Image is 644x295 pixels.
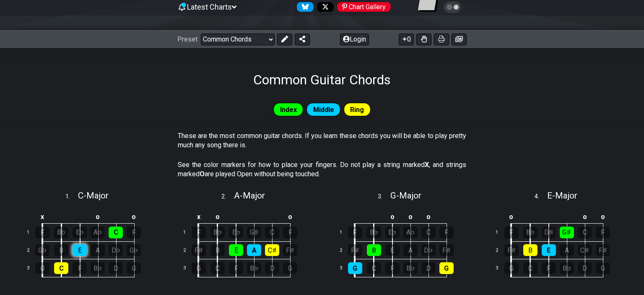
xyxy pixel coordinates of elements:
strong: O [200,170,205,178]
td: o [502,210,521,224]
td: o [281,210,299,224]
div: A [403,244,418,256]
div: E [385,244,400,256]
td: o [89,210,107,224]
p: See the color markers for how to place your fingers. Do not play a string marked , and strings ma... [178,160,466,179]
div: G [348,262,362,274]
td: o [576,210,594,224]
div: B♭ [210,227,225,238]
div: D [109,262,123,274]
td: x [189,210,208,224]
div: D [578,262,592,274]
td: o [594,210,612,224]
div: C [210,262,225,274]
div: E♭ [229,227,243,238]
td: o [383,210,402,224]
td: 2 [178,241,198,259]
td: 2 [22,241,42,259]
div: G♭ [127,244,141,256]
div: F [229,262,243,274]
span: Latest Charts [187,3,232,11]
div: D♭ [421,244,436,256]
div: F♯ [439,244,454,256]
span: Middle [313,104,334,116]
div: B♭ [403,262,418,274]
a: #fretflip at Pinterest [334,2,391,12]
div: B [367,244,381,256]
div: B [523,244,538,256]
div: G♯ [560,227,574,238]
button: 0 [399,34,414,45]
button: Print [434,34,449,45]
span: 4 . [535,192,547,201]
div: C [421,227,436,238]
div: C♯ [578,244,592,256]
span: Preset [177,35,197,43]
div: C [523,262,538,274]
span: Ring [350,104,364,116]
div: D [421,262,436,274]
span: 1 . [65,192,78,201]
a: Follow #fretflip at X [314,2,334,12]
td: o [419,210,437,224]
td: 1 [491,224,511,242]
div: B♭ [560,262,574,274]
div: G [127,262,141,274]
div: C [109,227,123,238]
h1: Common Guitar Chords [253,72,391,88]
td: 3 [178,259,198,277]
span: E - Major [547,191,577,201]
span: Index [280,104,297,116]
div: E [229,244,243,256]
div: D♯ [542,227,556,238]
div: F♯ [348,244,362,256]
span: 3 . [378,192,390,201]
td: 1 [22,224,42,242]
div: F♯ [504,244,519,256]
div: F [596,227,610,238]
a: Follow #fretflip at Bluesky [293,2,314,12]
div: C♯ [265,244,279,256]
select: Preset [201,34,275,45]
div: C [578,227,592,238]
div: G [504,262,519,274]
td: 1 [178,224,198,242]
span: A - Major [234,191,265,201]
div: F [73,262,87,274]
div: C [367,262,381,274]
div: E♭ [385,227,400,238]
td: 3 [491,259,511,277]
div: G [596,262,610,274]
div: B♭ [247,262,261,274]
div: F [348,227,362,238]
td: o [125,210,143,224]
td: 3 [22,259,42,277]
td: 1 [335,224,355,242]
span: C - Major [78,191,109,201]
div: F♯ [283,244,297,256]
div: A♭ [91,227,105,238]
button: Toggle Dexterity for all fretkits [416,34,431,45]
div: A [91,244,105,256]
button: Login [340,34,369,45]
div: G [283,262,297,274]
div: C [265,227,279,238]
div: B♭ [91,262,105,274]
div: B [210,244,225,256]
div: F [192,227,206,238]
span: Toggle light / dark theme [448,3,457,11]
div: F♯ [596,244,610,256]
div: A [247,244,261,256]
div: E [542,244,556,256]
td: o [401,210,419,224]
div: B♭ [523,227,538,238]
div: G♯ [247,227,261,238]
div: F [542,262,556,274]
div: E♭ [73,227,87,238]
div: G [35,262,49,274]
div: F [35,227,49,238]
div: Chart Gallery [337,2,391,12]
strong: X [425,161,429,169]
span: G - Major [390,191,421,201]
div: F [504,227,519,238]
